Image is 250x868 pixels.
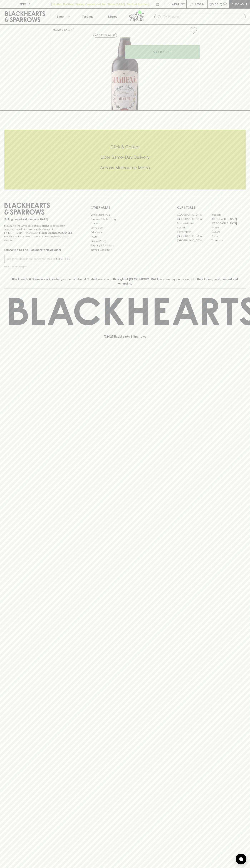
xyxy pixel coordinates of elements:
a: Bottle Drop FAQ's [91,213,159,217]
h5: Across Melbourne Metro [4,165,246,171]
a: [GEOGRAPHIC_DATA] [177,217,211,221]
a: Stores [100,9,125,24]
a: FAQ's [91,235,159,239]
a: Contact Us [91,226,159,230]
p: Checkout [231,2,247,6]
a: Fitzroy [211,225,246,230]
a: Careers [91,221,159,226]
input: Try "Pinot noir" [163,14,243,20]
input: e.g. jane@blackheartsandsparrows.com.au [7,256,55,262]
a: SHOP [64,28,72,31]
button: Shop [50,9,75,24]
div: Call to action block [4,130,246,189]
button: ADD TO CART [125,45,200,59]
p: Tastings [82,14,93,19]
strong: Liquor License #32064953 [39,231,72,234]
p: 0 [224,3,226,5]
a: Tastings [75,9,100,24]
a: Privacy Policy [91,239,159,243]
p: OTHER AREAS [91,205,159,210]
p: OUR STORES [177,205,246,210]
p: $0.00 [210,2,218,6]
img: bubble-icon [239,857,243,861]
p: Subscribe to The Blackhearts Newsletter [4,248,73,252]
h5: Uber Same-Day Delivery [4,154,246,160]
a: Brunswick West [177,221,211,225]
img: 3410.png [50,37,200,110]
a: Geelong [211,230,246,234]
a: [GEOGRAPHIC_DATA] [177,213,211,217]
a: Fitzroy North [177,230,211,234]
a: Elwood [177,225,211,230]
button: Add to wishlist [188,26,198,35]
h5: Click & Collect [4,144,246,150]
p: Shop [56,14,64,19]
button: Add to wishlist [93,33,117,38]
p: Blackhearts & Sparrows acknowledges the traditional Custodians of land throughout [GEOGRAPHIC_DAT... [7,277,243,286]
p: It is against the law to sell or supply alcohol to, or to obtain alcohol on behalf of a person un... [4,224,73,242]
p: ADD TO CART [153,50,172,54]
a: Braddon [211,213,246,217]
p: We will never spam you [4,265,73,268]
a: Shipping Information [91,243,159,248]
a: Thornbury [211,238,246,243]
p: Stores [108,14,117,19]
a: Gift Cards [91,230,159,235]
a: [GEOGRAPHIC_DATA] [177,238,211,243]
a: [GEOGRAPHIC_DATA] [211,221,246,225]
p: FIND US [19,2,31,6]
p: Sibling owned and run since [DATE] [4,218,73,221]
a: Business & Bulk Gifting [91,217,159,221]
a: Prahran [211,234,246,238]
a: [GEOGRAPHIC_DATA] [211,217,246,221]
a: Terms & Conditions [91,248,159,252]
a: HOME [53,28,61,31]
p: Wishlist [172,2,185,6]
p: Login [195,2,204,6]
button: SUBSCRIBE [55,255,73,263]
p: SUBSCRIBE [56,257,71,261]
a: [GEOGRAPHIC_DATA] [177,234,211,238]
